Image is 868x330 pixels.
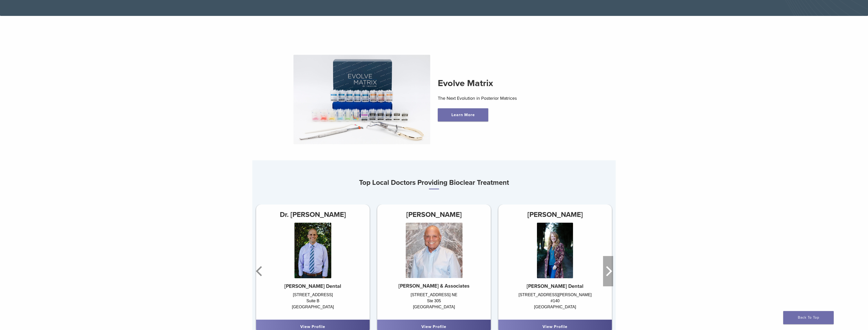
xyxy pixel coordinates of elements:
a: View Profile [542,324,567,329]
h3: Top Local Doctors Providing Bioclear Treatment [252,176,616,189]
strong: [PERSON_NAME] Dental [527,283,583,289]
strong: [PERSON_NAME] & Associates [398,283,470,289]
div: [STREET_ADDRESS][PERSON_NAME] #140 [GEOGRAPHIC_DATA] [498,292,612,315]
div: [STREET_ADDRESS] NE Ste 305 [GEOGRAPHIC_DATA] [377,292,491,315]
h2: Evolve Matrix [438,77,575,89]
a: Learn More [438,108,488,121]
a: View Profile [421,324,446,329]
div: [STREET_ADDRESS] Suite B [GEOGRAPHIC_DATA] [256,292,370,315]
a: Back To Top [783,311,834,324]
img: Dr. Brent Robinson [294,223,332,278]
strong: [PERSON_NAME] Dental [284,283,341,289]
img: Dr. Rose Holdren [537,223,573,278]
button: Next [603,256,613,286]
button: Previous [255,256,265,286]
img: Evolve Matrix [293,55,430,144]
img: Dr. James Rosenwald [405,223,462,278]
a: View Profile [300,324,325,329]
h3: [PERSON_NAME] [377,209,491,221]
h3: Dr. [PERSON_NAME] [256,209,370,221]
p: The Next Evolution in Posterior Matrices [438,94,575,102]
h3: [PERSON_NAME] [498,209,612,221]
